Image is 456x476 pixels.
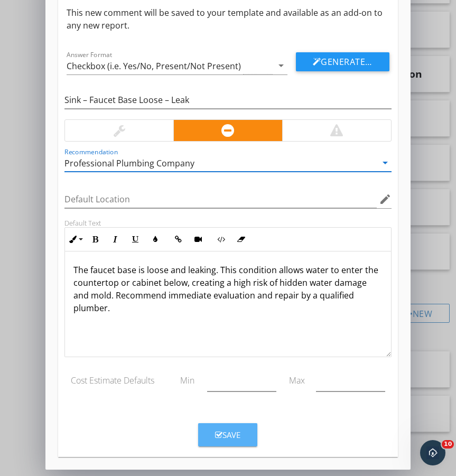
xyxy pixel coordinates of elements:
[64,191,376,208] input: Default Location
[275,59,287,72] i: arrow_drop_down
[125,229,145,249] button: Underline (⌘U)
[85,229,105,249] button: Bold (⌘B)
[64,219,391,227] div: Default Text
[296,52,389,71] button: Generate Using AI
[211,229,231,249] button: Code View
[283,366,310,387] div: Max
[168,229,188,249] button: Insert Link (⌘K)
[198,423,257,446] button: Save
[420,440,445,465] iframe: Intercom live chat
[173,366,201,387] div: Min
[442,440,454,449] span: 10
[64,158,194,168] div: Professional Plumbing Company
[64,366,173,387] div: Cost Estimate Defaults
[65,229,85,249] button: Inline Style
[67,61,241,71] div: Checkbox (i.e. Yes/No, Present/Not Present)
[231,229,251,249] button: Clear Formatting
[145,229,165,249] button: Colors
[215,429,240,441] div: Save
[379,193,392,206] i: edit
[105,229,125,249] button: Italic (⌘I)
[73,264,382,314] p: The faucet base is loose and leaking. This condition allows water to enter the countertop or cabi...
[64,91,391,109] input: Name
[379,156,392,169] i: arrow_drop_down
